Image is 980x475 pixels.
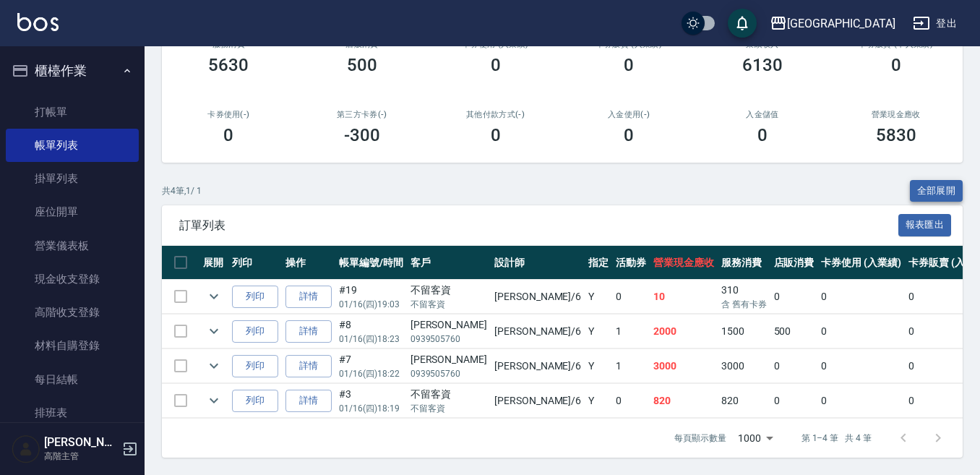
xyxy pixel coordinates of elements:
[344,125,380,145] h3: -300
[162,184,202,197] p: 共 4 筆, 1 / 1
[770,384,818,418] td: 0
[757,125,768,145] h3: 0
[6,129,139,162] a: 帳單列表
[585,349,612,383] td: Y
[585,246,612,280] th: 指定
[718,280,770,314] td: 310
[6,162,139,195] a: 掛單列表
[585,280,612,314] td: Y
[339,333,403,346] p: 01/16 (四) 18:23
[770,314,818,348] td: 500
[650,246,718,280] th: 營業現金應收
[718,246,770,280] th: 服務消費
[335,280,407,314] td: #19
[898,218,952,231] a: 報表匯出
[232,286,278,308] button: 列印
[232,390,278,412] button: 列印
[411,402,487,415] p: 不留客資
[411,283,487,298] div: 不留客資
[339,298,403,311] p: 01/16 (四) 19:03
[411,298,487,311] p: 不留客資
[232,355,278,377] button: 列印
[907,10,963,37] button: 登出
[612,246,650,280] th: 活動券
[17,13,59,31] img: Logo
[898,214,952,236] button: 報表匯出
[407,246,491,280] th: 客戶
[624,125,634,145] h3: 0
[411,352,487,367] div: [PERSON_NAME]
[285,390,332,412] a: 詳情
[718,314,770,348] td: 1500
[817,349,905,383] td: 0
[411,387,487,402] div: 不留客資
[718,384,770,418] td: 820
[732,419,778,458] div: 1000
[223,125,233,145] h3: 0
[728,9,757,38] button: save
[232,320,278,343] button: 列印
[491,314,585,348] td: [PERSON_NAME] /6
[6,262,139,296] a: 現金收支登錄
[285,286,332,308] a: 詳情
[612,280,650,314] td: 0
[411,333,487,346] p: 0939505760
[285,320,332,343] a: 詳情
[203,320,225,342] button: expand row
[335,314,407,348] td: #8
[910,180,963,202] button: 全部展開
[817,314,905,348] td: 0
[491,384,585,418] td: [PERSON_NAME] /6
[491,246,585,280] th: 設計師
[282,246,335,280] th: 操作
[335,384,407,418] td: #3
[313,110,412,119] h2: 第三方卡券(-)
[891,55,901,75] h3: 0
[770,246,818,280] th: 店販消費
[770,280,818,314] td: 0
[44,450,118,463] p: 高階主管
[650,349,718,383] td: 3000
[203,390,225,411] button: expand row
[199,246,228,280] th: 展開
[718,349,770,383] td: 3000
[6,329,139,362] a: 材料自購登錄
[208,55,249,75] h3: 5630
[650,280,718,314] td: 10
[846,110,945,119] h2: 營業現金應收
[6,229,139,262] a: 營業儀表板
[179,218,898,233] span: 訂單列表
[6,195,139,228] a: 座位開單
[491,280,585,314] td: [PERSON_NAME] /6
[285,355,332,377] a: 詳情
[612,384,650,418] td: 0
[674,432,726,445] p: 每頁顯示數量
[12,435,40,463] img: Person
[585,314,612,348] td: Y
[411,367,487,380] p: 0939505760
[446,110,545,119] h2: 其他付款方式(-)
[347,55,377,75] h3: 500
[339,367,403,380] p: 01/16 (四) 18:22
[713,110,812,119] h2: 入金儲值
[228,246,282,280] th: 列印
[179,110,278,119] h2: 卡券使用(-)
[787,14,895,33] div: [GEOGRAPHIC_DATA]
[335,246,407,280] th: 帳單編號/時間
[742,55,783,75] h3: 6130
[6,363,139,396] a: 每日結帳
[491,349,585,383] td: [PERSON_NAME] /6
[770,349,818,383] td: 0
[721,298,767,311] p: 含 舊有卡券
[6,396,139,429] a: 排班表
[491,125,501,145] h3: 0
[876,125,916,145] h3: 5830
[817,384,905,418] td: 0
[580,110,679,119] h2: 入金使用(-)
[6,52,139,90] button: 櫃檯作業
[612,349,650,383] td: 1
[44,435,118,450] h5: [PERSON_NAME]
[612,314,650,348] td: 1
[624,55,634,75] h3: 0
[650,384,718,418] td: 820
